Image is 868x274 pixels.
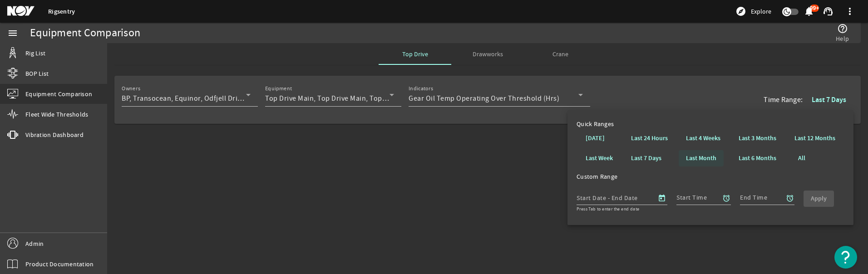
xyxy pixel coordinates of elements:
button: Open Resource Center [834,246,857,269]
b: Last 3 Months [739,134,776,143]
mat-label: Start Date - End Date [577,194,638,202]
button: Last 6 Months [731,150,784,166]
button: [DATE] [578,130,612,147]
b: Last 6 Months [739,154,776,163]
b: Last 24 Hours [631,134,668,143]
div: Time Range: [764,83,853,117]
span: BP, Transocean, Equinor, Odfjell Drilling, National Oilwell Varco, Velesto Energy, ADNOC Drilling [122,94,431,103]
button: Last 24 Hours [624,130,675,147]
mat-icon: notifications [804,6,814,17]
span: Custom Range [577,172,617,181]
b: All [798,154,805,163]
b: [DATE] [586,134,605,143]
b: Last 7 Days [812,95,846,104]
span: Crane [552,51,568,57]
button: Explore [732,4,775,19]
span: Admin [25,239,44,248]
b: Last Week [586,154,613,163]
span: Top Drive [402,51,428,57]
mat-label: Equipment [265,85,292,92]
mat-hint: Press Tab to enter the end date [577,205,639,212]
button: Last 3 Months [731,130,784,147]
span: Vibration Dashboard [25,130,84,139]
span: Help [836,34,849,43]
mat-icon: explore [735,6,746,17]
mat-icon: menu [7,28,18,39]
button: Last 4 Weeks [679,130,728,147]
button: Last Week [578,150,620,166]
mat-label: Owners [122,85,140,92]
b: Last Month [686,154,716,163]
mat-icon: help_outline [837,23,848,34]
mat-icon: alarm [786,194,794,202]
button: more_vert [839,0,861,22]
a: Rigsentry [48,7,75,16]
input: Start Date [577,192,606,203]
b: Last 4 Weeks [686,134,720,143]
button: Last 7 Days [624,150,669,166]
span: Quick Ranges [577,120,614,128]
mat-label: Indicators [409,85,434,92]
span: Product Documentation [25,259,94,269]
input: End Date [613,192,651,203]
span: Gear Oil Temp Operating Over Threshold (Hrs) [409,94,559,103]
span: Drawworks [473,51,503,57]
b: Last 12 Months [794,134,835,143]
span: Rig List [25,49,45,58]
mat-icon: alarm [722,194,730,202]
button: 99+ [804,7,814,16]
mat-icon: vibration [7,129,18,140]
button: All [787,150,816,166]
span: Fleet Wide Thresholds [25,110,88,119]
span: Equipment Comparison [25,89,92,98]
span: Explore [751,7,771,16]
button: Last 12 Months [787,130,843,147]
b: Last 7 Days [631,154,661,163]
div: Equipment Comparison [30,29,140,38]
button: Last Month [679,150,724,166]
span: BOP List [25,69,49,78]
button: Last 7 Days [804,92,853,108]
button: Open calendar [656,193,667,204]
mat-icon: support_agent [823,6,833,17]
